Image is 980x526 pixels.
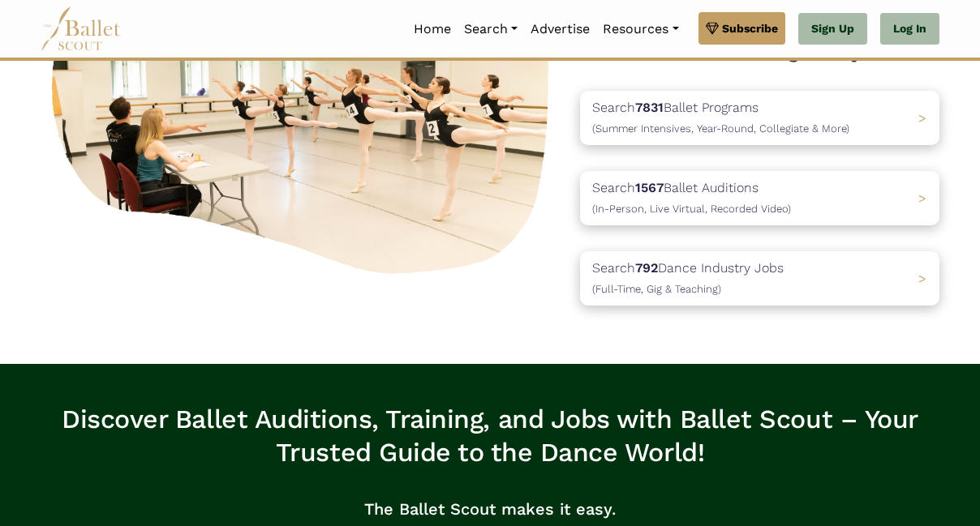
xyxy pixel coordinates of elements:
b: 792 [635,260,658,276]
span: > [918,271,926,286]
span: (In-Person, Live Virtual, Recorded Video) [592,203,791,215]
span: > [918,110,926,126]
img: gem.svg [706,19,719,37]
a: Search792Dance Industry Jobs(Full-Time, Gig & Teaching) > [580,251,939,306]
a: Home [407,12,458,46]
b: 1567 [635,180,664,195]
p: Search Dance Industry Jobs [592,258,784,299]
a: Resources [596,12,685,46]
span: > [918,190,926,206]
a: Sign Up [798,13,867,45]
b: 7831 [635,100,664,115]
a: Search7831Ballet Programs(Summer Intensives, Year-Round, Collegiate & More)> [580,91,939,145]
span: (Summer Intensives, Year-Round, Collegiate & More) [592,122,849,135]
span: (Full-Time, Gig & Teaching) [592,283,721,295]
span: Subscribe [722,19,778,37]
a: Advertise [524,12,596,46]
p: Search Ballet Auditions [592,177,791,219]
a: Search [458,12,524,46]
a: Search1567Ballet Auditions(In-Person, Live Virtual, Recorded Video) > [580,171,939,225]
h3: Discover Ballet Auditions, Training, and Jobs with Ballet Scout – Your Trusted Guide to the Dance... [41,403,939,470]
p: Search Ballet Programs [592,97,849,139]
a: Subscribe [698,12,785,45]
a: Log In [880,13,939,45]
